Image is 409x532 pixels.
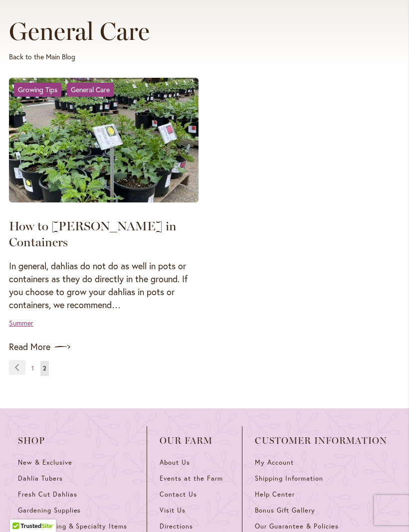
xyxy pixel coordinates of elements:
span: About Us [160,458,190,467]
span: Shop [18,436,134,446]
span: My Account [255,458,294,467]
span: Shipping Information [255,474,323,483]
span: Gardening Supplies [18,506,81,515]
a: Read More [9,339,199,355]
span: Our Guarantee & Policies [255,522,338,531]
span: Dahlia Tubers [18,474,63,483]
a: 1 [29,361,36,376]
span: 2 [43,364,46,372]
a: Back to the Main Blog [9,52,75,61]
a: How to Grow Dahlias in Containers [9,78,199,206]
span: Customer Information [255,436,387,446]
a: General Care [67,83,114,97]
span: Fresh Cut Dahlias [18,490,77,499]
a: How to [PERSON_NAME] in Containers [9,218,177,249]
span: Bonus Gift Gallery [255,506,315,515]
span: Help Center [255,490,295,499]
span: New & Exclusive [18,458,72,467]
span: Directions [160,522,193,531]
span: Gifts, Clothing & Specialty Items [18,522,127,531]
span: Our Farm [160,436,229,446]
span: Events at the Farm [160,474,222,483]
div: & [14,83,119,97]
a: Growing Tips [14,83,61,97]
a: Summer [9,318,33,328]
h1: General Care [9,17,400,46]
img: arrow icon [54,339,70,355]
iframe: Launch Accessibility Center [7,497,35,525]
span: 1 [31,364,34,372]
img: How to Grow Dahlias in Containers [9,78,199,202]
span: Contact Us [160,490,197,499]
p: In general, dahlias do not do as well in pots or containers as they do directly in the ground. If... [9,260,199,311]
span: Visit Us [160,506,186,515]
